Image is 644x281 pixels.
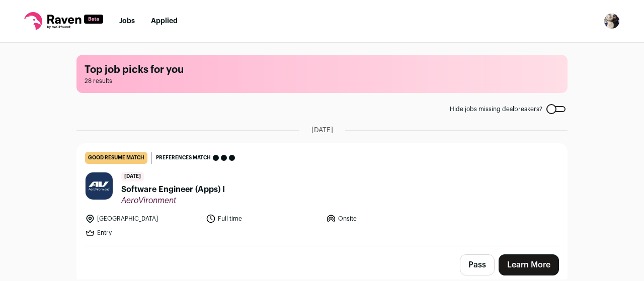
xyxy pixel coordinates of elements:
[206,214,320,224] li: Full time
[119,18,135,25] a: Jobs
[326,214,441,224] li: Onsite
[85,77,559,85] span: 28 results
[85,228,200,238] li: Entry
[460,254,495,275] button: Pass
[156,153,211,163] span: Preferences match
[86,172,113,200] img: 95f60c790cc0890b0211ff92884f63f42fef3791006b0a5e517e95c872de1974.jpg
[85,214,200,224] li: [GEOGRAPHIC_DATA]
[151,18,178,25] a: Applied
[311,125,333,135] span: [DATE]
[121,196,225,206] span: AeroVironment
[604,13,620,29] button: Open dropdown
[85,152,147,164] div: good resume match
[121,172,144,181] span: [DATE]
[604,13,620,29] img: 19484919-medium_jpg
[450,105,542,113] span: Hide jobs missing dealbreakers?
[499,254,559,275] a: Learn More
[85,63,559,77] h1: Top job picks for you
[121,183,225,196] span: Software Engineer (Apps) I
[77,144,567,246] a: good resume match Preferences match [DATE] Software Engineer (Apps) I AeroVironment [GEOGRAPHIC_D...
